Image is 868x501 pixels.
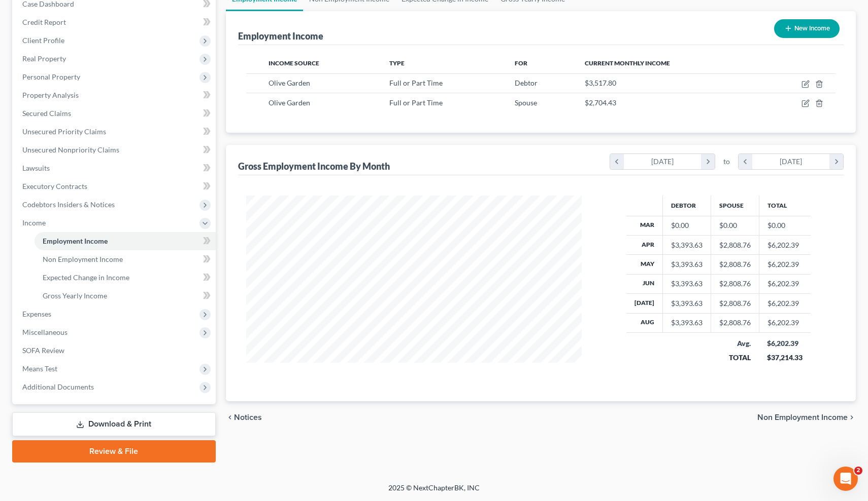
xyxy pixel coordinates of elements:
i: chevron_right [701,154,715,169]
span: SOFA Review [22,346,64,355]
span: Full or Part Time [389,79,443,87]
span: Non Employment Income [43,255,123,263]
span: Non Employment Income [757,413,848,421]
div: $0.00 [671,220,703,230]
button: New Income [774,19,840,38]
div: $3,393.63 [671,298,703,309]
div: $2,808.76 [719,240,751,250]
a: Gross Yearly Income [35,287,216,305]
div: $2,808.76 [719,279,751,289]
div: $3,393.63 [671,240,703,250]
a: SOFA Review [14,341,216,360]
a: Lawsuits [14,159,216,177]
span: Current Monthly Income [585,59,670,67]
a: Property Analysis [14,86,216,104]
span: Executory Contracts [22,182,87,190]
span: Full or Part Time [389,98,443,107]
td: $6,202.39 [759,274,811,293]
div: 2025 © NextChapterBK, INC [145,483,723,501]
div: Gross Employment Income By Month [238,160,390,172]
div: $3,393.63 [671,259,703,269]
span: Unsecured Priority Claims [22,127,106,136]
button: Non Employment Income chevron_right [757,413,856,421]
td: $6,202.39 [759,255,811,274]
span: Personal Property [22,72,80,81]
span: Type [389,59,405,67]
div: Employment Income [238,30,323,42]
i: chevron_left [226,413,234,421]
span: Notices [234,413,262,421]
div: $0.00 [719,220,751,230]
span: 2 [854,467,862,475]
span: Codebtors Insiders & Notices [22,200,115,209]
div: $3,393.63 [671,318,703,328]
span: Debtor [515,79,538,87]
th: Mar [626,216,663,235]
div: $2,808.76 [719,318,751,328]
span: Lawsuits [22,164,50,172]
td: $0.00 [759,216,811,235]
a: Executory Contracts [14,177,216,196]
span: Gross Yearly Income [43,291,107,300]
span: Unsecured Nonpriority Claims [22,145,119,154]
div: $6,202.39 [767,338,803,349]
td: $6,202.39 [759,313,811,332]
th: Total [759,196,811,216]
span: to [723,157,730,167]
th: Debtor [662,196,711,216]
a: Review & File [12,440,216,463]
span: Income [22,218,46,227]
span: Real Property [22,54,66,63]
div: $2,808.76 [719,298,751,309]
div: TOTAL [719,353,751,363]
i: chevron_left [610,154,624,169]
span: Olive Garden [269,79,310,87]
div: Avg. [719,338,751,349]
a: Unsecured Nonpriority Claims [14,141,216,159]
button: chevron_left Notices [226,413,262,421]
span: Secured Claims [22,109,71,118]
i: chevron_right [848,413,856,421]
span: Income Source [269,59,319,67]
span: $2,704.43 [585,98,616,107]
a: Credit Report [14,13,216,31]
span: Expenses [22,310,51,318]
span: Olive Garden [269,98,310,107]
span: Property Analysis [22,91,79,99]
i: chevron_left [739,154,752,169]
th: Apr [626,235,663,254]
a: Unsecured Priority Claims [14,123,216,141]
th: [DATE] [626,294,663,313]
span: Additional Documents [22,382,94,391]
span: Credit Report [22,18,66,26]
a: Non Employment Income [35,250,216,268]
span: Means Test [22,364,57,373]
span: For [515,59,527,67]
a: Secured Claims [14,104,216,123]
span: $3,517.80 [585,79,616,87]
iframe: Intercom live chat [833,467,858,491]
a: Employment Income [35,232,216,250]
div: $2,808.76 [719,259,751,269]
th: Spouse [711,196,759,216]
td: $6,202.39 [759,294,811,313]
a: Download & Print [12,412,216,436]
th: Jun [626,274,663,293]
td: $6,202.39 [759,235,811,254]
div: $37,214.33 [767,353,803,363]
span: Spouse [515,98,537,107]
div: [DATE] [752,154,830,169]
span: Client Profile [22,36,64,45]
span: Employment Income [43,237,108,245]
div: $3,393.63 [671,279,703,289]
th: Aug [626,313,663,332]
i: chevron_right [829,154,843,169]
th: May [626,255,663,274]
a: Expected Change in Income [35,268,216,287]
span: Miscellaneous [22,328,68,336]
div: [DATE] [624,154,702,169]
span: Expected Change in Income [43,273,129,282]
